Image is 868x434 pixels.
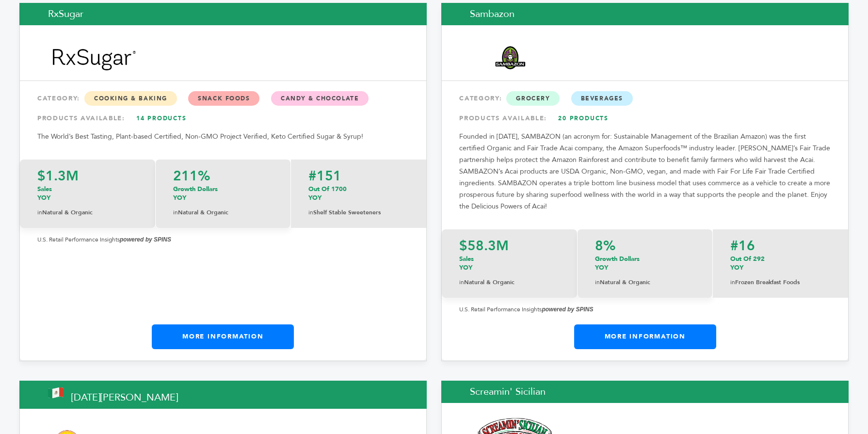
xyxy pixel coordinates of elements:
[173,209,178,216] span: in
[37,209,42,216] span: in
[459,278,464,286] span: in
[441,381,849,403] h2: Screamin' Sicilian
[48,387,64,398] img: This brand is from Mexico (MX)
[188,91,259,106] span: Snack Foods
[459,255,560,272] p: Sales
[173,169,273,183] p: 211%
[730,277,831,288] p: Frozen Breakfast Foods
[173,207,273,218] p: Natural & Organic
[37,90,409,107] div: CATEGORY:
[459,131,831,212] p: Founded in [DATE], SAMBAZON (an acronym for: Sustainable Management of the Brazilian Amazon) was ...
[308,169,409,183] p: #151
[308,209,313,216] span: in
[549,110,617,127] a: 20 Products
[37,131,409,143] p: The World’s Best Tasting, Plant-based Certified, Non-GMO Project Verified, Keto Certified Sugar &...
[128,110,195,127] a: 14 Products
[173,185,273,202] p: Growth Dollars
[595,255,695,272] p: Growth Dollars
[84,91,177,106] span: Cooking & Baking
[459,90,831,107] div: CATEGORY:
[459,304,831,315] p: U.S. Retail Performance Insights
[37,185,138,202] p: Sales
[459,263,472,272] span: YOY
[37,169,138,183] p: $1.3M
[595,263,608,272] span: YOY
[308,193,321,202] span: YOY
[48,45,138,72] img: RxSugar
[271,91,369,106] span: Candy & Chocolate
[730,278,735,286] span: in
[459,277,560,288] p: Natural & Organic
[542,306,593,313] strong: powered by SPINS
[730,263,743,272] span: YOY
[308,207,409,218] p: Shelf Stable Sweeteners
[37,193,50,202] span: YOY
[152,324,294,349] a: More Information
[441,3,849,25] h2: Sambazon
[173,193,186,202] span: YOY
[506,91,560,106] span: Grocery
[470,43,560,73] img: Sambazon
[19,381,427,409] h2: [DATE][PERSON_NAME]
[730,239,831,253] p: #16
[308,185,409,202] p: Out of 1700
[459,239,560,253] p: $58.3M
[120,236,171,243] strong: powered by SPINS
[595,278,600,286] span: in
[571,91,633,106] span: Beverages
[37,234,409,245] p: U.S. Retail Performance Insights
[595,277,695,288] p: Natural & Organic
[730,255,831,272] p: Out of 292
[37,207,138,218] p: Natural & Organic
[574,324,716,349] a: More Information
[459,110,831,127] div: PRODUCTS AVAILABLE:
[19,3,427,25] h2: RxSugar
[37,110,409,127] div: PRODUCTS AVAILABLE:
[595,239,695,253] p: 8%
